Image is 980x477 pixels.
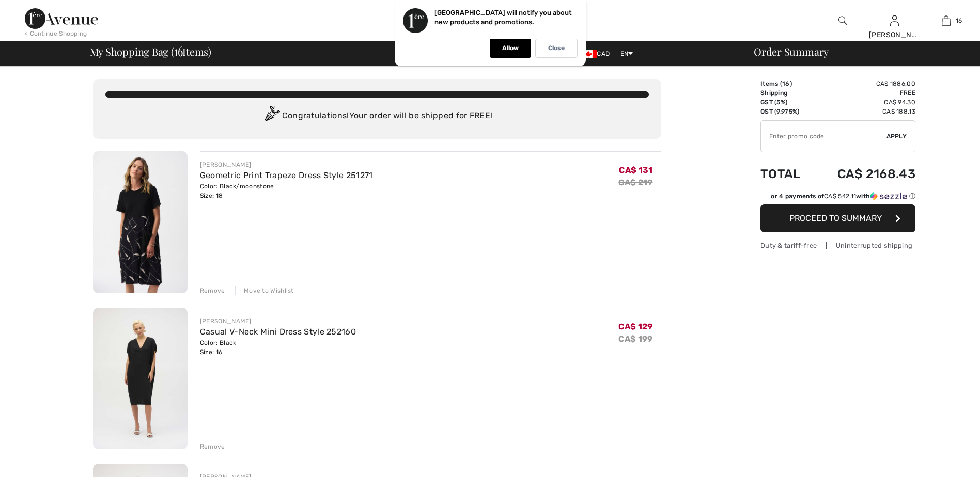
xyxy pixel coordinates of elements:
div: Remove [200,442,225,451]
div: Remove [200,286,225,295]
div: Move to Wishlist [235,286,294,295]
td: CA$ 2168.43 [813,156,915,192]
div: or 4 payments of with [771,192,915,201]
div: [PERSON_NAME] [200,160,373,169]
img: Congratulation2.svg [261,106,282,126]
td: CA$ 94.30 [813,98,915,107]
a: Casual V-Neck Mini Dress Style 252160 [200,327,356,337]
span: CAD [580,50,614,57]
img: Casual V-Neck Mini Dress Style 252160 [93,308,188,450]
a: Geometric Print Trapeze Dress Style 251271 [200,170,373,180]
p: Close [548,44,565,52]
span: EN [620,50,633,57]
span: Proceed to Summary [789,213,882,223]
div: Congratulations! Your order will be shipped for FREE! [105,106,649,126]
input: Promo code [761,121,886,152]
button: Proceed to Summary [760,204,915,232]
a: 16 [921,14,971,27]
div: Color: Black Size: 16 [200,338,356,357]
div: Duty & tariff-free | Uninterrupted shipping [760,241,915,250]
span: My Shopping Bag ( Items) [90,46,212,57]
td: Free [813,88,915,98]
td: Items ( ) [760,79,813,88]
div: < Continue Shopping [25,29,87,38]
div: or 4 payments ofCA$ 542.11withSezzle Click to learn more about Sezzle [760,192,915,204]
span: CA$ 542.11 [824,193,856,200]
s: CA$ 219 [618,178,652,187]
img: Sezzle [870,192,907,201]
span: CA$ 131 [619,165,652,175]
td: QST (9.975%) [760,107,813,116]
a: Sign In [890,15,899,25]
img: Canadian Dollar [580,50,597,58]
img: Geometric Print Trapeze Dress Style 251271 [93,151,188,293]
div: Color: Black/moonstone Size: 18 [200,182,373,200]
span: Apply [886,132,907,141]
img: My Bag [942,14,951,27]
td: CA$ 1886.00 [813,79,915,88]
span: 16 [956,16,962,25]
td: Shipping [760,88,813,98]
span: CA$ 129 [618,322,652,331]
img: 1ère Avenue [25,8,98,29]
img: search the website [838,14,847,27]
span: 16 [174,44,183,57]
p: [GEOGRAPHIC_DATA] will notify you about new products and promotions. [434,9,572,26]
td: GST (5%) [760,98,813,107]
div: Order Summary [741,46,974,57]
s: CA$ 199 [618,334,652,344]
span: 16 [782,80,790,87]
div: [PERSON_NAME] [200,316,356,326]
div: [PERSON_NAME] [869,29,920,40]
img: My Info [890,14,899,27]
p: Allow [502,44,519,52]
td: Total [760,156,813,192]
td: CA$ 188.13 [813,107,915,116]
